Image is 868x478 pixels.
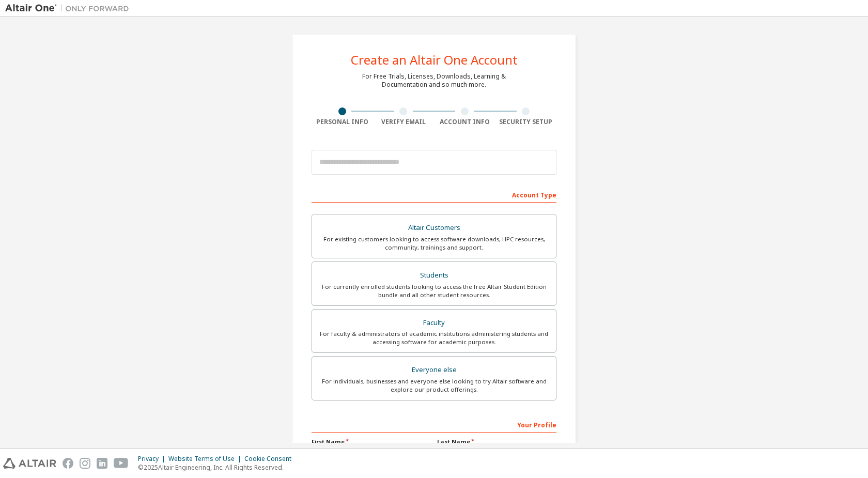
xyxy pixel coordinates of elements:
[318,268,550,283] div: Students
[495,118,557,126] div: Security Setup
[80,458,90,469] img: instagram.svg
[168,455,244,463] div: Website Terms of Use
[312,118,373,126] div: Personal Info
[114,458,129,469] img: youtube.svg
[5,3,134,13] img: Altair One
[312,186,556,203] div: Account Type
[362,72,506,89] div: For Free Trials, Licenses, Downloads, Learning & Documentation and so much more.
[318,283,550,299] div: For currently enrolled students looking to access the free Altair Student Edition bundle and all ...
[437,438,556,446] label: Last Name
[312,438,431,446] label: First Name
[138,463,298,472] p: © 2025 Altair Engineering, Inc. All Rights Reserved.
[3,458,56,469] img: altair_logo.svg
[318,235,550,252] div: For existing customers looking to access software downloads, HPC resources, community, trainings ...
[312,416,556,433] div: Your Profile
[63,458,73,469] img: facebook.svg
[244,455,298,463] div: Cookie Consent
[373,118,435,126] div: Verify Email
[351,54,518,66] div: Create an Altair One Account
[97,458,107,469] img: linkedin.svg
[318,316,550,330] div: Faculty
[434,118,495,126] div: Account Info
[318,363,550,377] div: Everyone else
[318,330,550,346] div: For faculty & administrators of academic institutions administering students and accessing softwa...
[318,377,550,394] div: For individuals, businesses and everyone else looking to try Altair software and explore our prod...
[318,221,550,235] div: Altair Customers
[138,455,168,463] div: Privacy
